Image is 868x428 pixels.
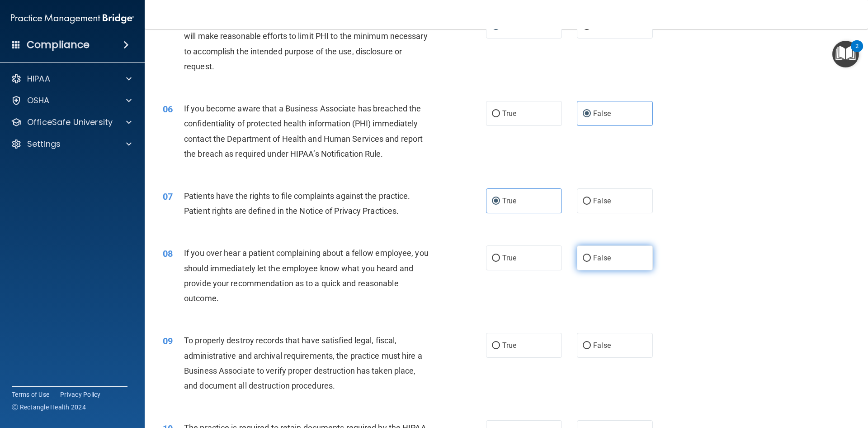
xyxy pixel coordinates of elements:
input: True [492,111,500,117]
p: HIPAA [27,73,50,84]
span: If you over hear a patient complaining about a fellow employee, you should immediately let the em... [184,248,429,303]
span: True [502,197,516,205]
input: True [492,255,500,262]
a: Privacy Policy [60,390,101,399]
span: False [593,341,611,350]
button: Open Resource Center, 2 new notifications [832,41,859,67]
span: 07 [163,191,173,202]
img: PMB logo [11,10,134,28]
input: False [583,111,591,117]
span: False [593,109,611,118]
span: Ⓒ Rectangle Health 2024 [12,403,86,412]
span: 06 [163,104,173,115]
a: Terms of Use [12,390,49,399]
p: OSHA [27,95,50,106]
span: True [502,341,516,350]
div: 2 [855,46,859,58]
input: True [492,342,500,349]
a: OSHA [11,95,132,106]
input: False [583,342,591,349]
p: Settings [27,139,61,149]
span: To properly destroy records that have satisfied legal, fiscal, administrative and archival requir... [184,336,422,390]
span: 09 [163,336,173,346]
span: 08 [163,248,173,259]
span: True [502,254,516,262]
span: False [593,197,611,205]
a: HIPAA [11,73,132,84]
span: Patients have the rights to file complaints against the practice. Patient rights are defined in t... [184,191,410,216]
span: True [502,109,516,118]
span: The Minimum Necessary Rule means that when disclosing PHI, you will make reasonable efforts to li... [184,16,429,71]
a: OfficeSafe University [11,117,132,128]
a: Settings [11,139,132,149]
input: False [583,255,591,262]
p: OfficeSafe University [27,117,113,128]
span: If you become aware that a Business Associate has breached the confidentiality of protected healt... [184,104,423,159]
input: False [583,198,591,205]
span: False [593,254,611,262]
h4: Compliance [27,38,90,51]
input: True [492,198,500,205]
